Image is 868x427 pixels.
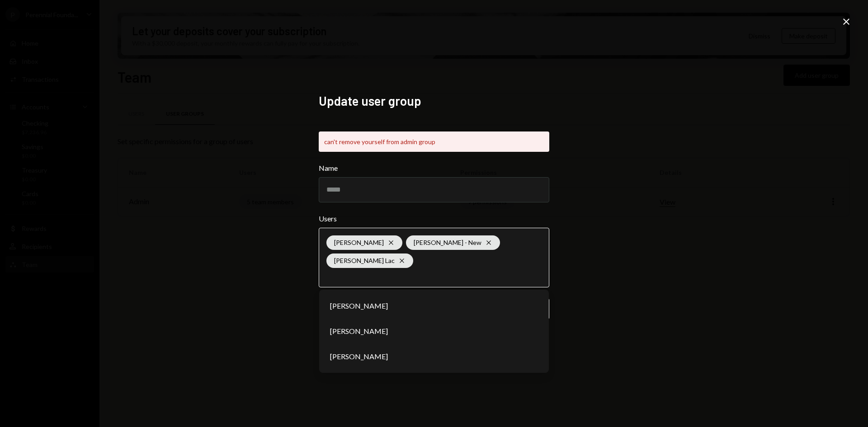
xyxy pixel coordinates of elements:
[323,344,545,369] li: [PERSON_NAME]
[319,163,549,174] label: Name
[406,235,500,250] div: [PERSON_NAME] - New
[323,293,545,319] li: [PERSON_NAME]
[326,235,402,250] div: [PERSON_NAME]
[323,319,545,344] li: [PERSON_NAME]
[319,131,549,152] div: can't remove yourself from admin group
[326,253,413,268] div: [PERSON_NAME] Lac
[319,213,549,224] label: Users
[319,92,549,110] h2: Update user group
